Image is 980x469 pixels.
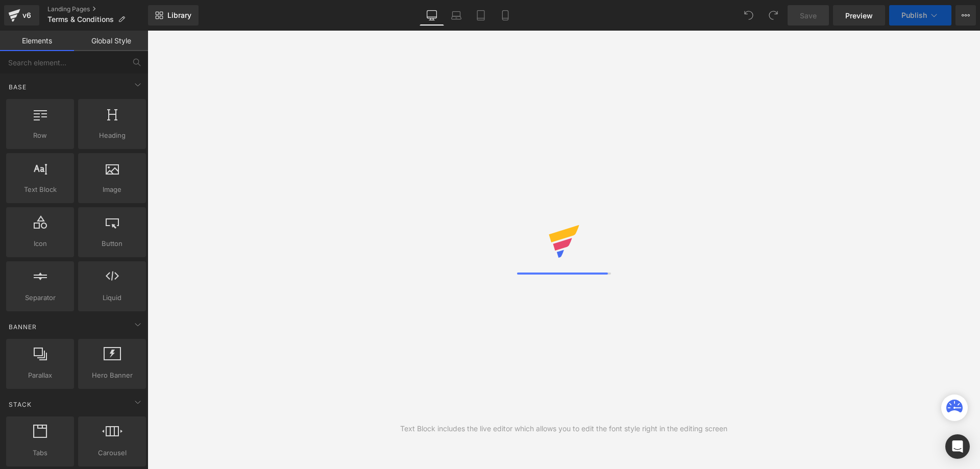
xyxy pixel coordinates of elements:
span: Tabs [9,448,71,458]
a: Landing Pages [47,5,148,13]
span: Heading [81,130,143,141]
button: Publish [889,5,951,26]
a: Mobile [493,5,518,26]
span: Banner [8,322,38,332]
span: Publish [901,11,927,19]
span: Base [8,82,28,92]
a: Desktop [420,5,444,26]
span: Preview [845,10,873,21]
a: Preview [833,5,885,26]
span: Carousel [81,448,143,458]
span: Parallax [9,370,71,381]
div: v6 [20,9,33,22]
div: Text Block includes the live editor which allows you to edit the font style right in the editing ... [400,423,727,434]
span: Text Block [9,184,71,195]
span: Library [167,11,191,20]
a: New Library [148,5,199,26]
span: Stack [8,400,33,409]
div: Open Intercom Messenger [945,434,970,459]
span: Row [9,130,71,141]
span: Liquid [81,292,143,303]
span: Save [800,10,817,21]
a: Tablet [469,5,493,26]
span: Terms & Conditions [47,15,114,23]
a: v6 [4,5,39,26]
span: Hero Banner [81,370,143,381]
button: Redo [763,5,783,26]
button: More [955,5,976,26]
span: Separator [9,292,71,303]
a: Global Style [74,31,148,51]
a: Laptop [444,5,469,26]
span: Icon [9,238,71,249]
span: Image [81,184,143,195]
span: Button [81,238,143,249]
button: Undo [739,5,759,26]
